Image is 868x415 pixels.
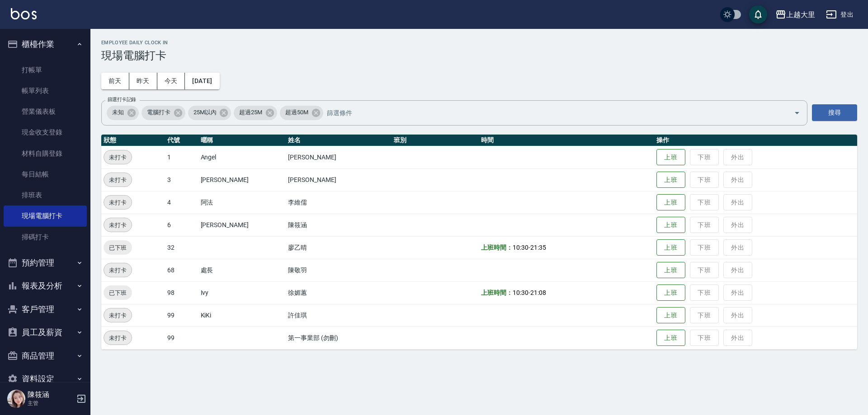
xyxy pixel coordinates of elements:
[656,330,685,346] button: 上班
[165,168,198,191] td: 3
[280,108,314,117] span: 超過50M
[786,9,815,20] div: 上越大里
[185,73,219,89] button: [DATE]
[286,281,391,304] td: 徐媚蕙
[101,73,129,89] button: 前天
[165,281,198,304] td: 98
[165,146,198,168] td: 1
[286,168,391,191] td: [PERSON_NAME]
[286,214,391,236] td: 陳筱涵
[104,198,132,207] span: 未打卡
[286,304,391,326] td: 許佳琪
[513,289,528,296] span: 10:30
[4,80,87,101] a: 帳單列表
[4,344,87,368] button: 商品管理
[656,172,685,188] button: 上班
[656,239,685,256] button: 上班
[286,236,391,259] td: 廖乙晴
[165,236,198,259] td: 32
[104,311,132,320] span: 未打卡
[104,333,132,343] span: 未打卡
[4,251,87,275] button: 預約管理
[4,185,87,205] a: 排班表
[4,227,87,247] a: 掃碼打卡
[4,164,87,185] a: 每日結帳
[198,304,286,326] td: KiKi
[530,244,546,251] span: 21:35
[286,326,391,349] td: 第一事業部 (勿刪)
[4,274,87,298] button: 報表及分析
[142,108,176,117] span: 電腦打卡
[101,135,165,146] th: 狀態
[790,106,804,120] button: Open
[11,8,37,19] img: Logo
[104,153,132,162] span: 未打卡
[188,106,231,120] div: 25M以內
[104,220,132,230] span: 未打卡
[104,175,132,185] span: 未打卡
[656,217,685,233] button: 上班
[234,108,268,117] span: 超過25M
[198,281,286,304] td: Ivy
[104,288,132,298] span: 已下班
[142,106,185,120] div: 電腦打卡
[198,146,286,168] td: Angel
[198,214,286,236] td: [PERSON_NAME]
[812,104,857,121] button: 搜尋
[4,143,87,164] a: 材料自購登錄
[479,135,654,146] th: 時間
[104,266,132,275] span: 未打卡
[479,236,654,259] td: -
[198,168,286,191] td: [PERSON_NAME]
[286,259,391,281] td: 陳敬羽
[4,367,87,391] button: 資料設定
[101,49,857,62] h3: 現場電腦打卡
[286,146,391,168] td: [PERSON_NAME]
[654,135,857,146] th: 操作
[656,307,685,324] button: 上班
[280,106,323,120] div: 超過50M
[772,5,819,24] button: 上越大里
[392,135,479,146] th: 班別
[165,304,198,326] td: 99
[165,135,198,146] th: 代號
[104,243,132,252] span: 已下班
[325,105,778,121] input: 篩選條件
[4,321,87,344] button: 員工及薪資
[4,205,87,226] a: 現場電腦打卡
[4,101,87,122] a: 營業儀表板
[198,135,286,146] th: 暱稱
[107,106,139,120] div: 未知
[129,73,157,89] button: 昨天
[4,60,87,80] a: 打帳單
[656,194,685,211] button: 上班
[198,259,286,281] td: 處長
[108,96,136,103] label: 篩選打卡記錄
[101,40,857,46] h2: Employee Daily Clock In
[513,244,528,251] span: 10:30
[165,259,198,281] td: 68
[656,262,685,279] button: 上班
[234,106,277,120] div: 超過25M
[198,191,286,214] td: 阿法
[656,284,685,301] button: 上班
[530,289,546,296] span: 21:08
[165,191,198,214] td: 4
[286,135,391,146] th: 姓名
[749,5,767,23] button: save
[286,191,391,214] td: 李維儒
[188,108,222,117] span: 25M以內
[165,214,198,236] td: 6
[4,122,87,143] a: 現金收支登錄
[165,326,198,349] td: 99
[656,149,685,166] button: 上班
[157,73,185,89] button: 今天
[479,281,654,304] td: -
[28,399,74,407] p: 主管
[822,6,857,23] button: 登出
[107,108,129,117] span: 未知
[4,298,87,321] button: 客戶管理
[28,390,74,399] h5: 陳筱涵
[481,244,513,251] b: 上班時間：
[481,289,513,296] b: 上班時間：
